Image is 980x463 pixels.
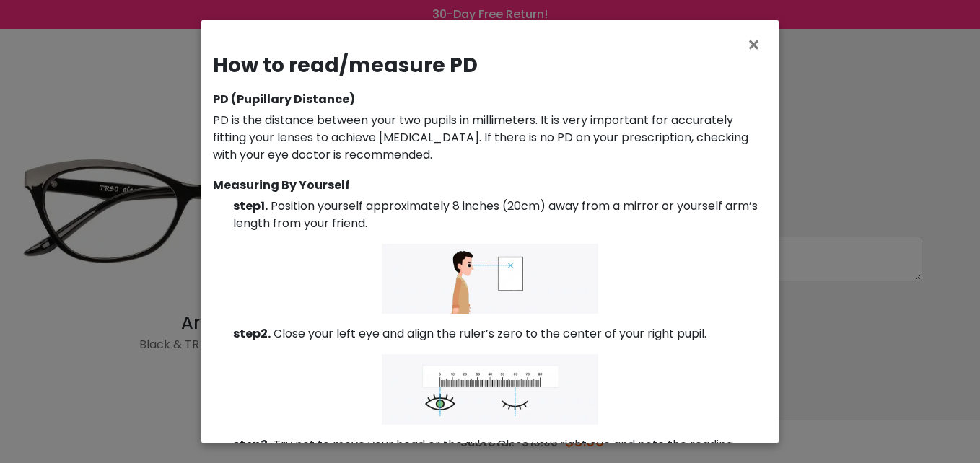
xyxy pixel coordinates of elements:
h3: How to read/measure PD [213,53,767,78]
h6: PD (Pupillary Distance) [213,92,767,106]
span: step3. [233,436,271,453]
span: step1. [233,198,268,214]
span: Position yourself approximately 8 inches (20cm) away from a mirror or yourself arm’s length from ... [233,198,758,231]
span: × [746,30,767,61]
span: Close your left eye and align the ruler’s zero to the center of your right pupil. [274,325,706,342]
button: Close [746,32,767,56]
img: 1554867376842025662.png [382,354,598,424]
span: step2. [233,325,271,342]
img: 1554867363006041784.png [382,244,598,314]
h6: Measuring By Yourself [213,178,767,192]
p: PD is the distance between your two pupils in millimeters. It is very important for accurately fi... [213,112,767,164]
